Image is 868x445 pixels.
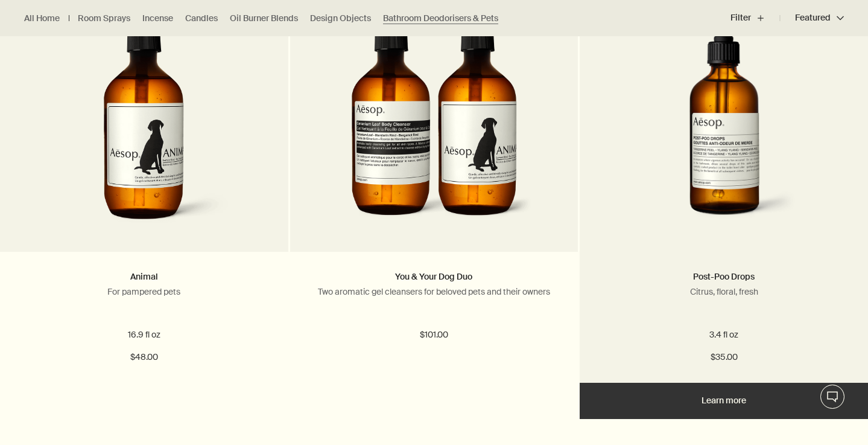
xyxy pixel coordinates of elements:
[820,385,844,409] button: Live Assistance
[230,13,298,24] a: Oil Burner Blends
[693,271,755,282] a: Post-Poo Drops
[730,4,780,33] button: Filter
[780,4,844,33] button: Featured
[130,271,158,282] a: Animal
[420,328,448,342] span: $101.00
[614,10,833,234] img: Post-Poo Drops with pipette
[336,10,533,234] img: You & Your Dog Duo
[24,13,60,24] a: All Home
[78,13,130,24] a: Room Sprays
[580,383,868,419] a: Learn more
[290,10,578,252] a: You & Your Dog Duo
[54,10,235,234] img: Animal in an amber bottle with a pump.
[711,350,738,365] span: $35.00
[383,13,498,24] a: Bathroom Deodorisers & Pets
[395,271,472,282] a: You & Your Dog Duo
[580,10,868,252] a: Post-Poo Drops with pipette
[598,286,850,297] p: Citrus, floral, fresh
[308,286,560,297] p: Two aromatic gel cleansers for beloved pets and their owners
[185,13,218,24] a: Candles
[18,286,270,297] p: For pampered pets
[130,350,158,365] span: $48.00
[310,13,371,24] a: Design Objects
[142,13,173,24] a: Incense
